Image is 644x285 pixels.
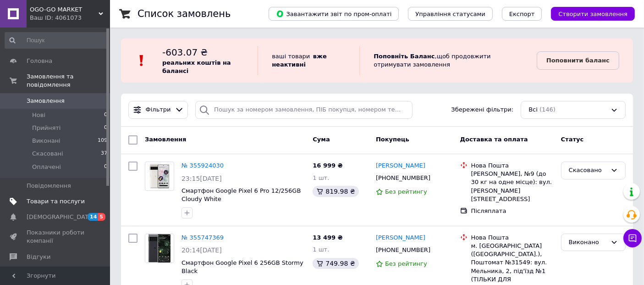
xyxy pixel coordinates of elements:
div: [PHONE_NUMBER] [374,172,432,184]
span: Статус [561,136,584,143]
span: Управління статусами [415,11,485,17]
span: 20:14[DATE] [182,246,222,254]
a: № 355747369 [182,234,224,241]
span: 0 [104,124,107,132]
div: ваші товари [258,46,359,75]
span: Виконані [32,137,61,145]
span: Без рейтингу [385,188,427,195]
span: Товари та послуги [27,197,85,206]
span: 109 [98,137,107,145]
div: [PHONE_NUMBER] [374,244,432,256]
span: (146) [539,106,556,113]
span: 23:15[DATE] [182,175,222,182]
span: Покупець [376,136,409,143]
a: [PERSON_NAME] [376,162,425,170]
div: , щоб продовжити отримувати замовлення [359,46,537,75]
div: Нова Пошта [471,162,554,170]
span: Створити замовлення [558,11,627,17]
span: Замовлення та повідомлення [27,73,110,89]
span: Показники роботи компанії [27,229,85,245]
button: Експорт [502,7,542,21]
span: Експорт [509,11,535,17]
span: Прийняті [32,124,61,132]
span: Замовлення [27,97,65,105]
a: Фото товару [145,234,174,263]
a: № 355924030 [182,162,224,169]
span: Оплачені [32,163,61,171]
b: вже неактивні [272,53,327,68]
input: Пошук за номером замовлення, ПІБ покупця, номером телефону, Email, номером накладної [195,101,412,119]
h1: Список замовлень [138,8,231,19]
span: 16 999 ₴ [313,162,342,169]
a: Фото товару [145,162,174,191]
span: 5 [98,213,105,221]
a: Смартфон Google Pixel 6 Pro 12/256GB Cloudy White [182,187,301,203]
input: Пошук [5,32,108,49]
a: Створити замовлення [542,10,635,17]
div: Післяплата [471,207,554,215]
div: Нова Пошта [471,234,554,242]
b: Поповніть Баланс [374,53,435,60]
span: Збережені фільтри: [451,106,513,114]
span: Доставка та оплата [460,136,528,143]
span: Відгуки [27,253,50,261]
button: Завантажити звіт по пром-оплаті [269,7,399,21]
span: Фільтри [146,106,171,114]
span: Скасовані [32,150,63,158]
span: Завантажити звіт по пром-оплаті [276,10,391,18]
button: Управління статусами [408,7,493,21]
span: 0 [104,163,107,171]
span: Повідомлення [27,182,71,190]
span: Замовлення [145,136,186,143]
img: Фото товару [145,234,174,263]
img: :exclamation: [135,54,149,67]
span: 14 [88,213,98,221]
img: Фото товару [150,162,169,190]
span: [DEMOGRAPHIC_DATA] [27,213,94,221]
span: OGO-GO MARKET [30,6,99,14]
span: 37 [101,150,107,158]
span: 1 шт. [313,246,329,253]
b: Поповнити баланс [546,57,610,64]
div: Ваш ID: 4061073 [30,14,110,22]
span: 0 [104,111,107,119]
button: Чат з покупцем [623,229,642,247]
a: Поповнити баланс [537,51,619,70]
span: Cума [313,136,330,143]
span: -603.07 ₴ [162,47,208,58]
span: 13 499 ₴ [313,234,342,241]
span: 1 шт. [313,174,329,181]
a: [PERSON_NAME] [376,234,425,242]
div: [PERSON_NAME], №9 (до 30 кг на одне місце): вул. [PERSON_NAME][STREET_ADDRESS] [471,170,554,203]
span: Головна [27,57,52,65]
div: Виконано [569,238,607,247]
div: 749.98 ₴ [313,258,358,269]
b: реальних коштів на балансі [162,59,231,74]
span: Всі [528,106,538,114]
span: Нові [32,111,45,119]
div: Скасовано [569,166,607,175]
a: Смартфон Google Pixel 6 256GB Stormy Black [182,259,303,275]
div: 819.98 ₴ [313,186,358,197]
span: Без рейтингу [385,260,427,267]
button: Створити замовлення [551,7,635,21]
